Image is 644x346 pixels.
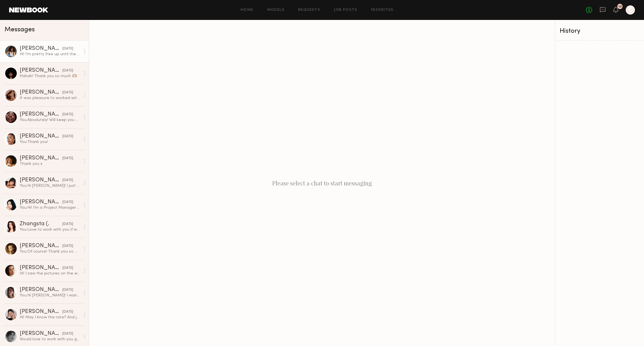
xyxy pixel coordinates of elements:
div: Thank you x [20,161,80,167]
div: [PERSON_NAME] [20,199,62,205]
div: [PERSON_NAME] [20,46,62,52]
div: You: Hi [PERSON_NAME]! I want to sincerely apologize for the delayed response. I thought I had re... [20,293,80,298]
div: Hi! May I know the rate? And just to let you know, I don’t shoot in lingerie and bikini. [20,315,80,320]
div: [PERSON_NAME] [20,155,62,161]
a: Home [241,8,253,12]
div: [PERSON_NAME] [20,90,62,95]
div: You: Love to work with you if we can make it happen! [20,227,80,232]
div: [DATE] [62,156,73,161]
div: You: Of course! Thank you so much!! Sorry I did not see this message come through from earlier :/ [20,249,80,254]
div: [DATE] [62,287,73,293]
div: [PERSON_NAME] [20,68,62,73]
div: [DATE] [62,265,73,271]
span: Messages [5,26,35,33]
div: You: Hi [PERSON_NAME]! I just spoke with the client over this weekend and they have decided to ta... [20,183,80,189]
div: [DATE] [62,112,73,117]
div: You: Absolutely! Will keep you on our radar. Thanks again! [20,117,80,123]
div: 12 [618,5,622,8]
div: [PERSON_NAME] [20,112,62,117]
a: K [626,5,635,15]
div: [PERSON_NAME] [20,177,62,183]
div: Please select a chat to start messaging [89,20,555,346]
div: [DATE] [62,309,73,315]
div: [PERSON_NAME] [20,331,62,337]
div: [PERSON_NAME] [20,309,62,315]
div: You: Thank you! [20,139,80,145]
div: [PERSON_NAME] [20,134,62,139]
div: You: Hi! I'm a Project Manager working on a shoot for a bath and body brand called LALICIOUS. I a... [20,205,80,210]
div: [PERSON_NAME] [20,265,62,271]
div: [DATE] [62,134,73,139]
div: [DATE] [62,222,73,227]
div: Hi! I saw the pictures on the website and love them all 😍 I wanted to see if it’d be possible to ... [20,271,80,276]
a: Job Posts [334,8,357,12]
div: Hahah! Thank you so much 🫶🏾 [20,73,80,79]
div: Would love to work with you guys again if anything fitting comes up! [20,337,80,342]
div: [DATE] [62,331,73,337]
div: Hi! I’m pretty free up until the 14th-19th. I’ll be heading out of town :) I’d love to collab aga... [20,52,80,57]
div: [PERSON_NAME] [20,243,62,249]
div: History [560,28,639,34]
a: Requests [298,8,320,12]
div: [DATE] [62,243,73,249]
div: It was pleasure to worked with you all^^ [20,95,80,101]
div: Zhangsta (. [20,221,62,227]
div: [DATE] [62,68,73,73]
div: [DATE] [62,178,73,183]
a: Models [267,8,285,12]
a: Favorites [371,8,394,12]
div: [DATE] [62,200,73,205]
div: [DATE] [62,90,73,95]
div: [DATE] [62,46,73,52]
div: [PERSON_NAME] [20,287,62,293]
